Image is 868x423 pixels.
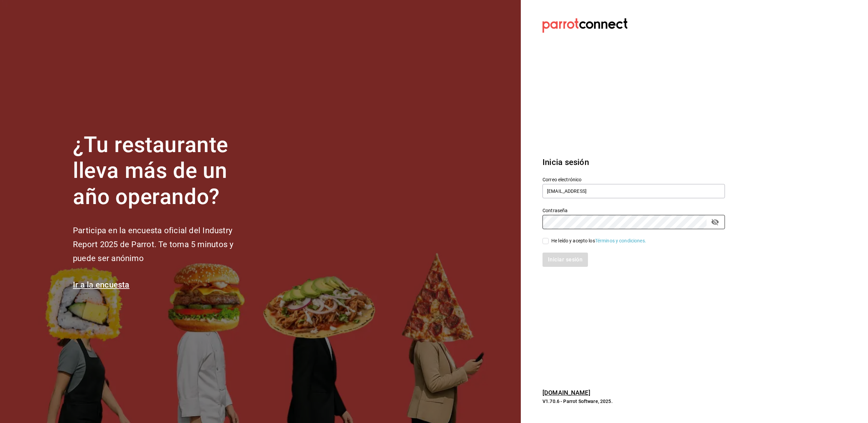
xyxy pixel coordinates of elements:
[73,224,256,265] h2: Participa en la encuesta oficial del Industry Report 2025 de Parrot. Te toma 5 minutos y puede se...
[542,208,725,213] label: Contraseña
[551,237,646,244] div: He leído y acepto los
[73,132,256,210] h1: ¿Tu restaurante lleva más de un año operando?
[709,216,721,228] button: passwordField
[73,280,130,290] a: Ir a la encuesta
[542,177,725,182] label: Correo electrónico
[542,389,590,396] a: [DOMAIN_NAME]
[542,398,725,405] p: V1.70.6 - Parrot Software, 2025.
[595,238,646,243] a: Términos y condiciones.
[542,184,725,198] input: Ingresa tu correo electrónico
[542,156,725,168] h3: Inicia sesión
